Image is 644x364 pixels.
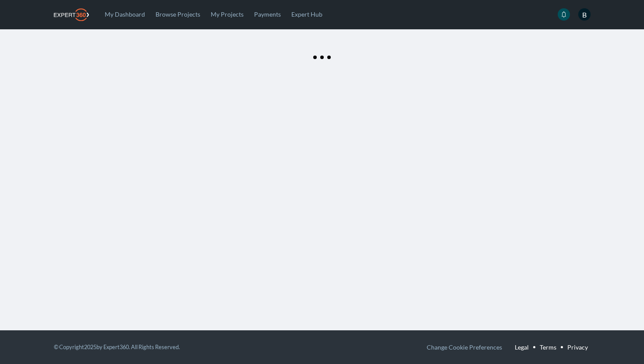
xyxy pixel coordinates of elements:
svg: icon [561,11,567,17]
span: B [578,8,591,21]
small: © Copyright 2025 by Expert360. All Rights Reserved. [54,343,180,350]
a: Legal [515,341,529,353]
a: Terms [540,341,556,353]
a: Privacy [567,341,588,353]
img: Expert360 [54,8,89,21]
button: Change Cookie Preferences [427,341,502,353]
